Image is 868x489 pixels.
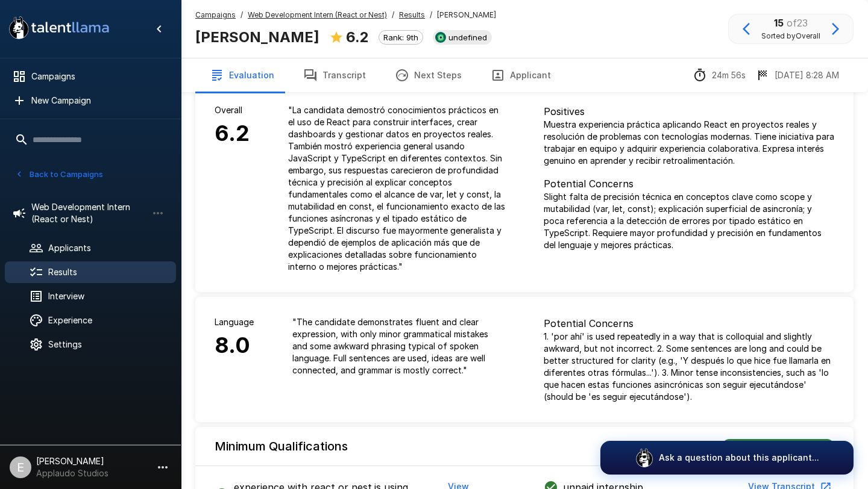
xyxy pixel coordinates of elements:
[215,328,254,363] h6: 8.0
[544,316,834,331] p: Potential Concerns
[248,10,387,19] u: Web Development Intern (React or Nest)
[659,452,819,464] p: Ask a question about this applicant...
[292,316,505,376] p: " The candidate demonstrates fluent and clear expression, with only minor grammatical mistakes an...
[476,58,565,92] button: Applicant
[544,119,834,167] p: Muestra experiencia práctica aplicando React en proyectos reales y resolución de problemas con te...
[346,28,369,46] b: 6.2
[544,104,834,119] p: Positives
[430,9,432,21] span: /
[195,28,319,46] b: [PERSON_NAME]
[761,30,820,42] span: Sorted by Overall
[215,437,348,456] h6: Minimum Qualifications
[433,30,492,45] div: View profile in SmartRecruiters
[435,32,446,43] img: smartrecruiters_logo.jpeg
[437,9,496,21] span: [PERSON_NAME]
[600,441,854,475] button: Ask a question about this applicant...
[241,9,243,21] span: /
[215,316,254,328] p: Language
[289,58,380,92] button: Transcript
[195,58,289,92] button: Evaluation
[288,104,505,273] p: " La candidata demostró conocimientos prácticos en el uso de React para construir interfaces, cre...
[215,116,250,151] h6: 6.2
[544,191,834,251] p: Slight falta de precisión técnica en conceptos clave como scope y mutabilidad (var, let, const); ...
[693,68,746,83] div: The time between starting and completing the interview
[215,104,250,116] p: Overall
[392,9,394,21] span: /
[399,10,425,19] u: Results
[775,69,839,81] p: [DATE] 8:28 AM
[444,33,492,42] span: undefined
[774,17,784,29] b: 15
[712,69,746,81] p: 24m 56s
[635,448,654,467] img: logo_glasses@2x.png
[787,17,808,29] span: of 23
[544,176,834,191] p: Potential Concerns
[544,331,834,403] p: 1. 'por ahí' is used repeatedly in a way that is colloquial and slightly awkward, but not incorre...
[380,58,476,92] button: Next Steps
[195,10,236,19] u: Campaigns
[379,33,423,42] span: Rank: 9th
[755,68,839,83] div: The date and time when the interview was completed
